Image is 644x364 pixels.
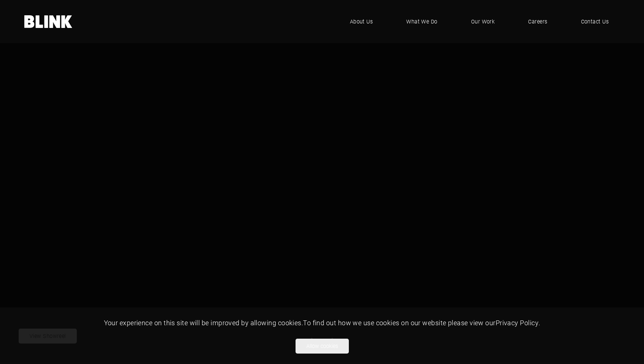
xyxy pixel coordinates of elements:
[517,10,558,33] a: Careers
[471,18,495,26] span: Our Work
[528,18,547,26] span: Careers
[570,10,620,33] a: Contact Us
[406,18,438,26] span: What We Do
[296,339,349,354] button: Allow cookies
[350,18,373,26] span: About Us
[496,318,539,327] a: Privacy Policy
[460,10,506,33] a: Our Work
[24,15,73,28] a: Home
[104,318,540,327] span: Your experience on this site will be improved by allowing cookies. To find out how we use cookies...
[395,10,449,33] a: What We Do
[581,18,609,26] span: Contact Us
[339,10,384,33] a: About Us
